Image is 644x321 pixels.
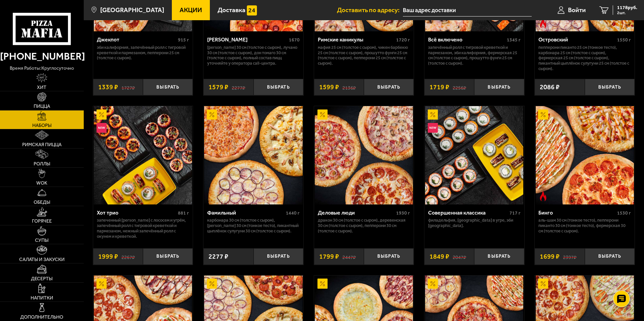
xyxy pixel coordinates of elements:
span: Римская пицца [22,142,62,147]
span: Обеды [34,200,50,205]
button: Выбрать [143,248,193,265]
img: Акционный [538,279,548,289]
button: Выбрать [143,79,193,95]
span: Салаты и закуски [19,257,65,262]
a: АкционныйНовинкаХот трио [93,106,193,204]
span: 1440 г [286,210,300,216]
div: [PERSON_NAME] [207,36,287,43]
div: Римские каникулы [318,36,395,43]
img: 15daf4d41897b9f0e9f617042186c801.svg [247,5,257,15]
img: Новинка [428,123,438,133]
input: Ваш адрес доставки [403,4,532,17]
span: 717 г [509,210,521,216]
img: Акционный [207,109,217,120]
span: Доставить по адресу: [337,7,403,13]
span: 1999 ₽ [98,253,118,260]
p: Аль-Шам 30 см (тонкое тесто), Пепперони Пиканто 30 см (тонкое тесто), Фермерская 30 см (толстое с... [538,218,631,234]
a: АкционныйДеловые люди [314,106,414,204]
a: АкционныйОстрое блюдоБинго [535,106,635,204]
span: Пицца [34,104,50,109]
span: 1530 г [617,210,631,216]
span: 1699 ₽ [540,253,560,260]
span: Дополнительно [20,315,63,320]
img: Акционный [97,279,107,289]
button: Выбрать [364,79,414,95]
span: Супы [35,238,48,243]
img: Фамильный [204,106,302,204]
a: АкционныйНовинкаСовершенная классика [424,106,524,204]
span: 1599 ₽ [319,84,339,91]
p: [PERSON_NAME] 30 см (толстое с сыром), Лучано 30 см (толстое с сыром), Дон Томаго 30 см (толстое ... [207,45,300,66]
div: Совершенная классика [428,210,508,216]
img: Новинка [97,123,107,133]
span: Десерты [31,277,52,281]
div: Фамильный [207,210,284,216]
img: Острое блюдо [538,191,548,201]
span: 1719 ₽ [429,84,449,91]
span: Горячее [32,219,52,224]
span: 1345 г [507,37,521,43]
img: Акционный [317,279,328,289]
span: 1930 г [396,210,410,216]
button: Выбрать [364,248,414,265]
p: Мафия 25 см (толстое с сыром), Чикен Барбекю 25 см (толстое с сыром), Прошутто Фунги 25 см (толст... [318,45,410,66]
img: Деловые люди [315,106,413,204]
span: [GEOGRAPHIC_DATA] [100,7,164,13]
span: Войти [568,7,586,13]
img: Акционный [428,279,438,289]
span: 1339 ₽ [98,84,118,91]
img: Острое блюдо [538,18,548,28]
span: Акции [180,7,202,13]
span: 2 шт. [617,11,637,15]
img: Акционный [317,109,328,120]
span: Напитки [31,296,53,300]
p: Запеченный [PERSON_NAME] с лососем и угрём, Запечённый ролл с тигровой креветкой и пармезаном, Не... [97,218,189,239]
span: 881 г [178,210,189,216]
img: Бинго [536,106,634,204]
div: Островский [538,36,615,43]
p: Карбонара 30 см (толстое с сыром), [PERSON_NAME] 30 см (тонкое тесто), Пикантный цыплёнок сулугун... [207,218,300,234]
p: Эби Калифорния, Запечённый ролл с тигровой креветкой и пармезаном, Пепперони 25 см (толстое с сыр... [97,45,189,61]
span: 2277 ₽ [209,253,228,260]
a: АкционныйФамильный [203,106,303,204]
s: 2277 ₽ [232,84,245,91]
div: Бинго [538,210,615,216]
span: Роллы [34,162,50,166]
div: Джекпот [97,36,177,43]
span: 1849 ₽ [429,253,449,260]
img: Совершенная классика [425,106,523,204]
s: 2256 ₽ [453,84,466,91]
p: Филадельфия, [GEOGRAPHIC_DATA] в угре, Эби [GEOGRAPHIC_DATA]. [428,218,521,228]
span: 1799 ₽ [319,253,339,260]
span: 1178 руб. [617,5,637,10]
s: 2397 ₽ [563,253,576,260]
img: Акционный [538,109,548,120]
button: Выбрать [254,248,303,265]
span: Хит [37,85,46,90]
img: Акционный [428,109,438,120]
s: 1727 ₽ [121,84,135,91]
div: Хот трио [97,210,177,216]
s: 2047 ₽ [453,253,466,260]
button: Выбрать [474,79,524,95]
p: Дракон 30 см (толстое с сыром), Деревенская 30 см (толстое с сыром), Пепперони 30 см (толстое с с... [318,218,410,234]
button: Выбрать [585,248,635,265]
button: Выбрать [474,248,524,265]
s: 2136 ₽ [342,84,356,91]
button: Выбрать [254,79,303,95]
span: 1550 г [617,37,631,43]
s: 2267 ₽ [121,253,135,260]
img: Акционный [97,109,107,120]
button: Выбрать [585,79,635,95]
p: Запечённый ролл с тигровой креветкой и пармезаном, Эби Калифорния, Фермерская 25 см (толстое с сы... [428,45,521,66]
div: Деловые люди [318,210,395,216]
span: Доставка [218,7,245,13]
span: 1579 ₽ [209,84,228,91]
div: Всё включено [428,36,505,43]
span: Наборы [32,123,51,128]
span: 915 г [178,37,189,43]
span: 1720 г [396,37,410,43]
img: Акционный [207,279,217,289]
span: WOK [36,181,47,186]
span: 1670 [289,37,300,43]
